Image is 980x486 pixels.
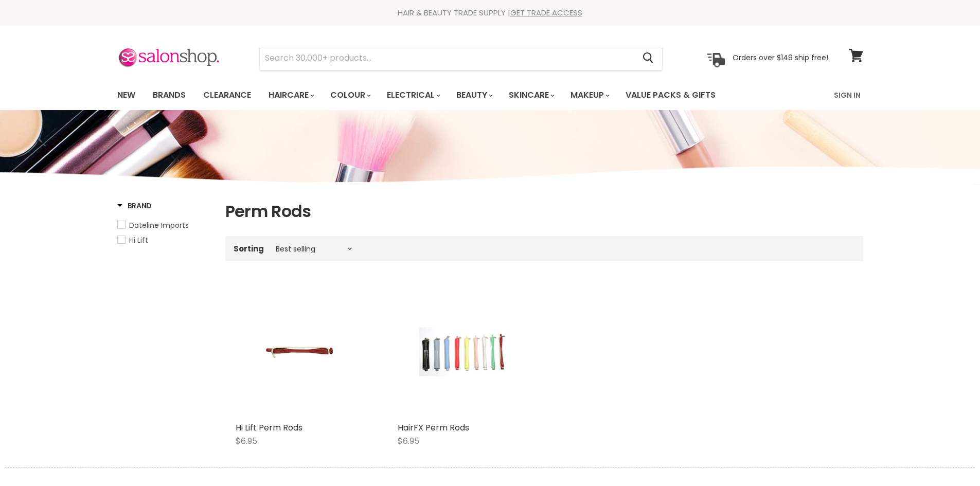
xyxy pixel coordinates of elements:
[257,286,345,417] img: Hi Lift Perm Rods
[501,84,561,106] a: Skincare
[145,84,193,106] a: Brands
[510,7,582,18] a: GET TRADE ACCESS
[260,46,635,70] input: Search
[261,84,320,106] a: Haircare
[195,84,259,106] a: Clearance
[117,201,152,211] h3: Brand
[733,53,828,62] p: Orders over $149 ship free!
[110,84,143,106] a: New
[117,235,212,246] a: Hi Lift
[398,286,529,417] a: HairFX Perm Rods
[129,220,189,230] span: Dateline Imports
[563,84,616,106] a: Makeup
[129,235,148,245] span: Hi Lift
[419,286,507,417] img: HairFX Perm Rods
[398,422,469,434] a: HairFX Perm Rods
[259,46,663,70] form: Product
[323,84,377,106] a: Colour
[104,80,876,110] nav: Main
[449,84,499,106] a: Beauty
[236,435,257,447] span: $6.95
[117,220,212,231] a: Dateline Imports
[236,286,367,417] a: Hi Lift Perm Rods
[618,84,723,106] a: Value Packs & Gifts
[236,422,302,434] a: Hi Lift Perm Rods
[398,435,419,447] span: $6.95
[225,201,863,222] h1: Perm Rods
[635,46,662,70] button: Search
[828,84,867,106] a: Sign In
[234,244,264,253] label: Sorting
[379,84,447,106] a: Electrical
[104,8,876,18] div: HAIR & BEAUTY TRADE SUPPLY |
[110,80,776,110] ul: Main menu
